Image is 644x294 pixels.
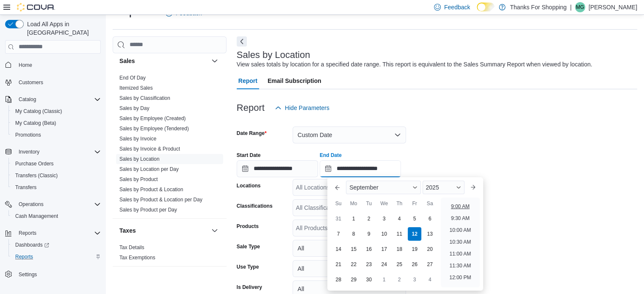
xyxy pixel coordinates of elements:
button: All [293,240,406,257]
span: Cash Management [15,213,58,220]
h3: Report [237,103,265,113]
span: Catalog [19,96,36,103]
div: day-1 [347,212,360,225]
button: Custom Date [293,126,406,143]
span: September [349,184,378,191]
div: day-27 [423,258,437,271]
span: Purchase Orders [12,159,101,169]
span: Sales by Employee (Tendered) [119,125,189,132]
a: Home [15,60,36,70]
button: Transfers [8,181,104,193]
a: Transfers [12,182,40,192]
span: Tax Details [119,244,144,251]
a: Tax Exemptions [119,255,155,261]
div: day-23 [362,258,376,271]
button: Operations [15,199,47,209]
a: Sales by Product & Location per Day [119,197,202,203]
button: Operations [2,198,104,210]
div: day-18 [392,242,406,256]
li: 9:00 AM [448,201,473,212]
p: Thanks For Shopping [510,2,567,12]
button: Taxes [119,226,208,235]
span: Transfers (Classic) [15,172,58,179]
button: Cash Management [8,210,104,222]
span: Dashboards [15,242,49,248]
span: Promotions [15,132,41,138]
span: Promotions [12,130,101,140]
span: Inventory [19,148,39,155]
button: Reports [2,227,104,239]
a: Sales by Invoice & Product [119,146,180,152]
a: Cash Management [12,211,61,221]
div: day-8 [347,227,360,241]
span: Load All Apps in [GEOGRAPHIC_DATA] [24,20,101,37]
div: Mo [347,197,360,210]
span: Sales by Product & Location per Day [119,196,202,203]
button: Hide Parameters [271,99,333,116]
a: Customers [15,77,47,88]
span: Transfers (Classic) [12,170,101,181]
div: Tu [362,197,376,210]
p: | [570,2,572,12]
span: Transfers [15,184,36,191]
label: End Date [320,152,342,159]
div: day-3 [377,212,391,225]
button: Promotions [8,129,104,141]
button: Home [2,59,104,71]
span: My Catalog (Beta) [15,120,56,126]
span: Reports [15,253,33,260]
span: Email Subscription [268,72,321,89]
span: MG [576,2,584,12]
div: Fr [408,197,421,210]
label: Use Type [237,264,259,270]
label: Classifications [237,203,273,209]
a: Tax Details [119,245,144,250]
button: Next [237,36,247,47]
div: View sales totals by location for a specified date range. This report is equivalent to the Sales ... [237,60,592,69]
span: Sales by Location per Day [119,166,179,173]
div: day-31 [332,212,345,225]
span: End Of Day [119,74,146,81]
a: Sales by Location per Day [119,166,179,172]
button: Next month [466,181,480,194]
button: Sales [210,56,220,66]
label: Locations [237,182,261,189]
span: 2025 [426,184,439,191]
div: day-28 [332,273,345,286]
span: Sales by Location [119,156,160,162]
div: day-9 [362,227,376,241]
div: day-5 [408,212,421,225]
label: Products [237,223,259,230]
li: 12:00 PM [446,272,474,283]
a: Sales by Location [119,156,160,162]
span: Sales by Product per Day [119,206,177,213]
a: Itemized Sales [119,85,153,91]
div: day-17 [377,242,391,256]
div: Button. Open the year selector. 2025 is currently selected. [423,181,464,194]
p: [PERSON_NAME] [589,2,637,12]
a: Settings [15,269,40,280]
span: Feedback [444,3,470,11]
button: Catalog [15,94,39,104]
span: Sales by Invoice [119,135,156,142]
div: September, 2025 [331,211,437,287]
span: Dark Mode [477,11,477,12]
span: My Catalog (Classic) [15,108,62,115]
div: day-16 [362,242,376,256]
span: Transfers [12,182,101,192]
button: Previous Month [331,181,344,194]
div: day-4 [392,212,406,225]
span: Sales by Invoice & Product [119,146,180,152]
span: Operations [15,199,101,209]
div: day-12 [408,227,421,241]
a: Promotions [12,130,44,140]
div: day-13 [423,227,437,241]
li: 10:30 AM [446,237,475,247]
button: Inventory [15,147,43,157]
div: We [377,197,391,210]
div: day-15 [347,242,360,256]
button: Taxes [210,225,220,236]
label: Date Range [237,130,267,137]
label: Start Date [237,152,261,159]
span: Reports [12,252,101,262]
